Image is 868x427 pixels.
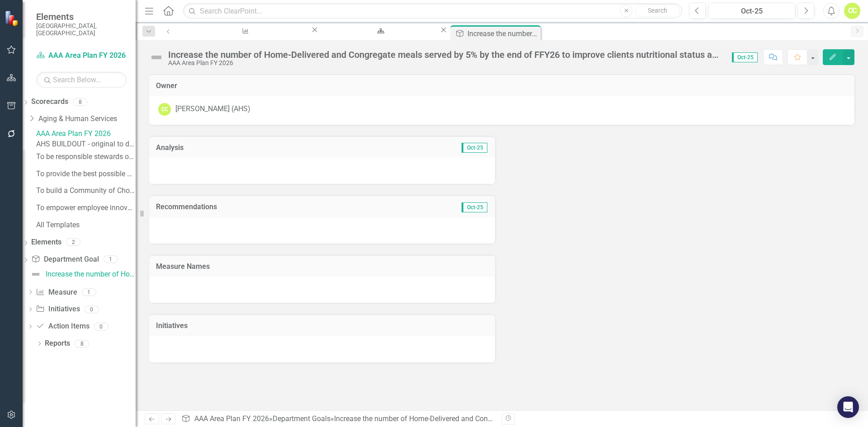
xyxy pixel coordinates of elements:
a: Reports [45,338,70,349]
div: Increase the number of Home-Delivered and Congregate meals served by 5% by the end of FFY26 to im... [334,414,858,423]
a: To provide the best possible mandatory and discretionary services [36,169,136,179]
a: Total Meals Provided (HMEL + CMEL + GMEL) [178,25,310,37]
a: AAA Area Plan FY 2026 [194,414,269,423]
img: Not Defined [149,50,164,65]
a: Aging & Human Services [38,114,136,124]
a: AHS BUILDOUT - original to duplicate [36,139,136,150]
input: Search ClearPoint... [183,3,682,19]
div: Total Meals Provided (HMEL + CMEL + GMEL) [186,34,302,45]
span: Oct-25 [732,52,758,62]
a: To empower employee innovation and productivity [36,203,136,213]
img: Not Defined [30,269,41,280]
div: 8 [73,98,87,106]
button: Search [635,5,680,17]
img: ClearPoint Strategy [5,10,20,26]
div: Oct-25 [712,6,792,17]
div: Increase the number of Home-Delivered and Congregate meals served by 5% by the end of FFY26 to im... [467,28,538,39]
a: Overall Provider and Services Dashboard [319,25,439,37]
div: 0 [94,323,108,330]
input: Search Below... [36,72,127,88]
a: Scorecards [31,97,68,107]
div: » » [181,414,495,424]
div: 0 [85,305,99,313]
div: CC [158,103,171,116]
h3: Owner [156,82,848,90]
a: Department Goal [31,254,99,265]
div: Overall Provider and Services Dashboard [327,34,431,45]
span: Search [648,7,667,14]
div: AAA Area Plan FY 2026 [168,60,723,66]
small: [GEOGRAPHIC_DATA], [GEOGRAPHIC_DATA] [36,22,127,37]
span: Elements [36,11,127,22]
a: Increase the number of Home-Delivered and Congregate meals served by 5% by the end of FFY26 to im... [28,267,136,282]
h3: Recommendations [156,203,387,211]
a: Initiatives [36,304,80,314]
div: 1 [82,288,96,296]
div: Open Intercom Messenger [837,396,859,418]
a: Department Goals [273,414,330,423]
div: Increase the number of Home-Delivered and Congregate meals served by 5% by the end of FFY26 to im... [46,270,136,278]
a: Measure [36,287,77,298]
div: [PERSON_NAME] (AHS) [175,104,250,114]
a: All Templates [36,220,136,230]
h3: Measure Names [156,263,488,271]
h3: Analysis [156,144,325,152]
div: Increase the number of Home-Delivered and Congregate meals served by 5% by the end of FFY26 to im... [168,50,723,60]
h3: Initiatives [156,322,488,330]
button: CC [844,3,860,19]
a: Elements [31,237,61,248]
span: Oct-25 [462,202,487,212]
a: Action Items [36,321,89,332]
a: AAA Area Plan FY 2026 [36,129,136,139]
button: Oct-25 [708,3,795,19]
a: AAA Area Plan FY 2026 [36,51,127,61]
span: Oct-25 [462,143,487,153]
div: 1 [104,255,118,263]
a: To be responsible stewards of taxpayers' money​ [36,152,136,162]
div: 2 [66,239,80,246]
div: 8 [75,340,89,347]
a: To build a Community of Choice where people want to live and work​ [36,186,136,196]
